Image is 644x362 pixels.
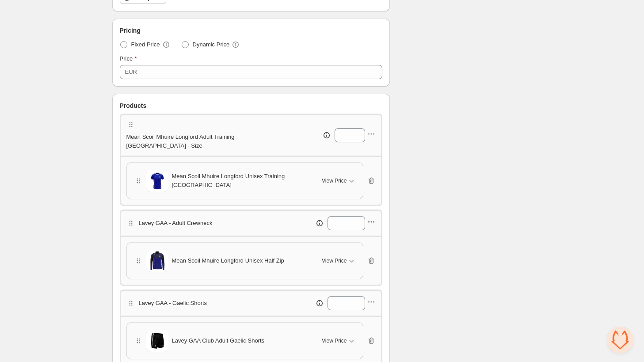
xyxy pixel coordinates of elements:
div: EUR [125,68,137,76]
img: Lavey GAA Club Adult Gaelic Shorts [146,330,168,352]
button: View Price [316,174,361,188]
p: Lavey GAA - Adult Crewneck [139,219,213,228]
label: Price [120,54,137,63]
span: View Price [322,177,347,184]
button: View Price [316,334,361,348]
span: View Price [322,337,347,344]
span: View Price [322,257,347,264]
span: Lavey GAA Club Adult Gaelic Shorts [172,336,265,345]
span: Dynamic Price [193,40,230,49]
a: Open chat [607,327,633,353]
p: Lavey GAA - Gaelic Shorts [139,299,207,308]
span: Fixed Price [131,40,160,49]
span: Mean Scoil Mhuire Longford Unisex Half Zip [172,256,284,265]
img: Mean Scoil Mhuire Longford Unisex Training Jersey [146,170,168,192]
button: View Price [316,254,361,268]
span: Mean Scoil Mhuire Longford Unisex Training [GEOGRAPHIC_DATA] [172,172,312,190]
span: Products [120,101,147,110]
img: Mean Scoil Mhuire Longford Unisex Half Zip [146,250,168,272]
span: Pricing [120,26,141,35]
p: Mean Scoil Mhuire Longford Adult Training [GEOGRAPHIC_DATA] - Size [126,133,290,150]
